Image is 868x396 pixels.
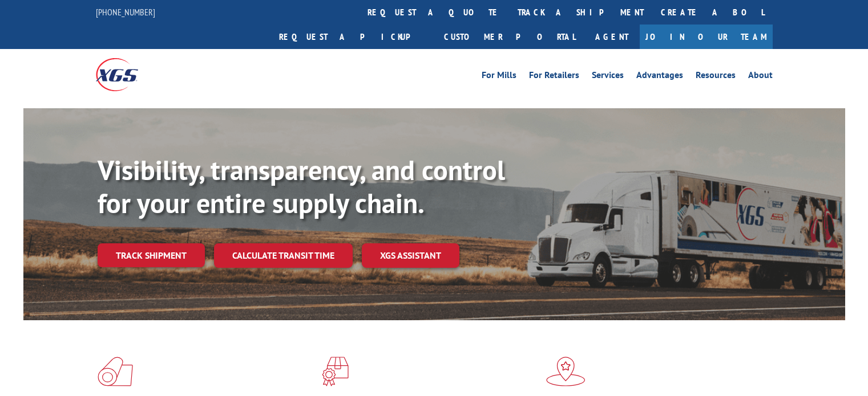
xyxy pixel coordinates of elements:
[214,243,353,268] a: Calculate transit time
[98,152,505,221] b: Visibility, transparency, and control for your entire supply chain.
[96,6,155,18] a: [PHONE_NUMBER]
[636,71,683,83] a: Advantages
[362,243,459,268] a: XGS ASSISTANT
[271,25,435,49] a: Request a pickup
[584,25,640,49] a: Agent
[98,243,205,267] a: Track shipment
[98,357,133,386] img: xgs-icon-total-supply-chain-intelligence-red
[322,357,349,386] img: xgs-icon-focused-on-flooring-red
[546,357,586,386] img: xgs-icon-flagship-distribution-model-red
[529,71,579,83] a: For Retailers
[435,25,584,49] a: Customer Portal
[640,25,773,49] a: Join Our Team
[592,71,624,83] a: Services
[696,71,736,83] a: Resources
[482,71,516,83] a: For Mills
[748,71,773,83] a: About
